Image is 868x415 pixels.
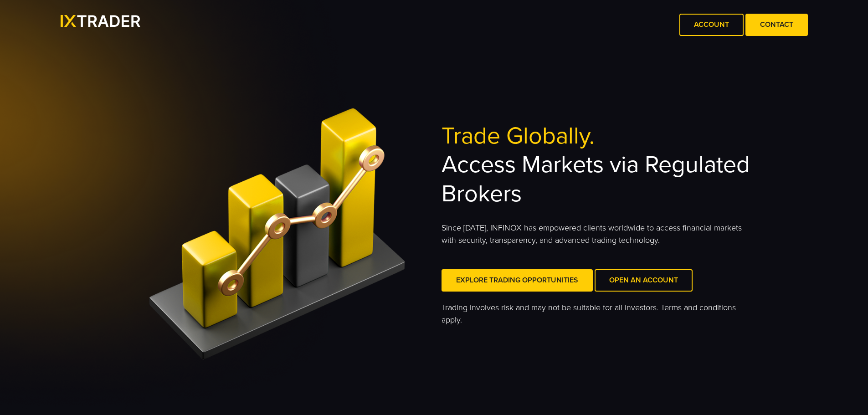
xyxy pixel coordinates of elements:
[595,269,693,292] a: Open an Account
[115,102,427,369] img: <h2><span>Trade Globally.</span><br> Access Markets via Regulated Brokers</h2>
[442,222,753,246] p: Since [DATE], INFINOX has empowered clients worldwide to access financial markets with security, ...
[745,14,808,36] a: Contact
[679,14,744,36] a: Account
[442,302,753,326] p: Trading involves risk and may not be suitable for all investors. Terms and conditions apply.
[442,269,593,292] a: Explore Trading Opportunities
[442,122,753,208] h2: Access Markets via Regulated Brokers
[442,122,595,150] span: Trade Globally.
